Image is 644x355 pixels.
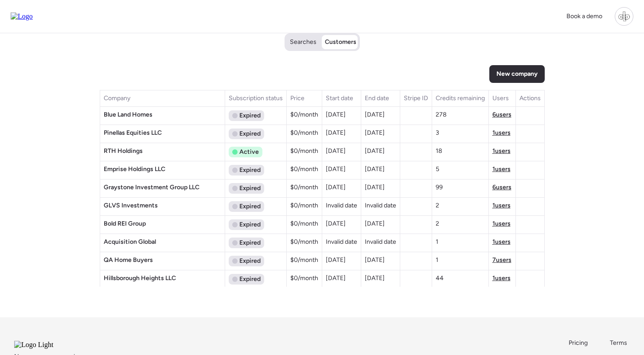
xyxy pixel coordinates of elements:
[519,94,541,102] span: Actions
[104,111,152,118] span: Blue Land Homes
[404,94,428,102] span: Stripe ID
[365,111,385,118] span: [DATE]
[436,94,485,102] span: Credits remaining
[11,12,33,20] img: Logo
[239,184,261,193] span: Expired
[365,147,385,155] span: [DATE]
[610,339,627,347] span: Terms
[365,183,385,191] span: [DATE]
[566,12,602,20] span: Book a demo
[436,183,443,191] span: 99
[104,220,146,227] span: Bold REI Group
[436,202,439,209] span: 2
[290,129,318,137] span: $0 /month
[290,111,318,118] span: $0 /month
[104,165,165,173] span: Emprise Holdings LLC
[229,94,283,102] span: Subscription status
[326,238,357,246] span: Invalid date
[326,111,346,118] span: [DATE]
[104,274,176,282] span: Hillsborough Heights LLC
[104,202,158,209] span: GLVS Investments
[290,220,318,227] span: $0 /month
[492,256,511,264] span: 7 users
[365,256,385,264] span: [DATE]
[496,70,538,78] span: New company
[239,166,261,175] span: Expired
[239,238,261,247] span: Expired
[239,257,261,265] span: Expired
[492,183,511,191] span: 6 users
[104,183,199,191] span: Graystone Investment Group LLC
[239,202,261,211] span: Expired
[492,202,511,209] span: 1 users
[326,94,353,102] span: Start date
[239,275,261,284] span: Expired
[290,147,318,155] span: $0 /month
[436,147,442,155] span: 18
[104,94,130,102] span: Company
[326,183,346,191] span: [DATE]
[365,129,385,137] span: [DATE]
[290,94,304,102] span: Price
[436,129,439,137] span: 3
[290,38,316,47] span: Searches
[436,220,439,227] span: 2
[326,147,346,155] span: [DATE]
[492,129,511,137] span: 1 users
[365,238,396,246] span: Invalid date
[326,129,346,137] span: [DATE]
[326,202,357,209] span: Invalid date
[290,202,318,209] span: $0 /month
[290,256,318,264] span: $0 /month
[610,339,630,347] a: Terms
[365,202,396,209] span: Invalid date
[569,339,589,347] a: Pricing
[326,220,346,227] span: [DATE]
[14,341,77,349] img: Logo Light
[492,147,511,155] span: 1 users
[492,220,511,227] span: 1 users
[104,129,162,137] span: Pinellas Equities LLC
[492,274,511,282] span: 1 users
[492,165,511,173] span: 1 users
[326,274,346,282] span: [DATE]
[290,238,318,246] span: $0 /month
[436,274,444,282] span: 44
[104,147,143,155] span: RTH Holdings
[436,111,447,118] span: 278
[569,339,588,347] span: Pricing
[326,256,346,264] span: [DATE]
[436,165,439,173] span: 5
[290,274,318,282] span: $0 /month
[239,148,259,156] span: Active
[436,238,438,246] span: 1
[104,238,156,246] span: Acquisition Global
[365,220,385,227] span: [DATE]
[492,238,511,246] span: 1 users
[290,165,318,173] span: $0 /month
[104,256,153,264] span: QA Home Buyers
[290,183,318,191] span: $0 /month
[365,274,385,282] span: [DATE]
[325,38,356,47] span: Customers
[239,129,261,138] span: Expired
[492,94,509,102] span: Users
[239,111,261,120] span: Expired
[326,165,346,173] span: [DATE]
[365,165,385,173] span: [DATE]
[365,94,389,102] span: End date
[492,111,511,118] span: 6 users
[436,256,438,264] span: 1
[239,220,261,229] span: Expired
